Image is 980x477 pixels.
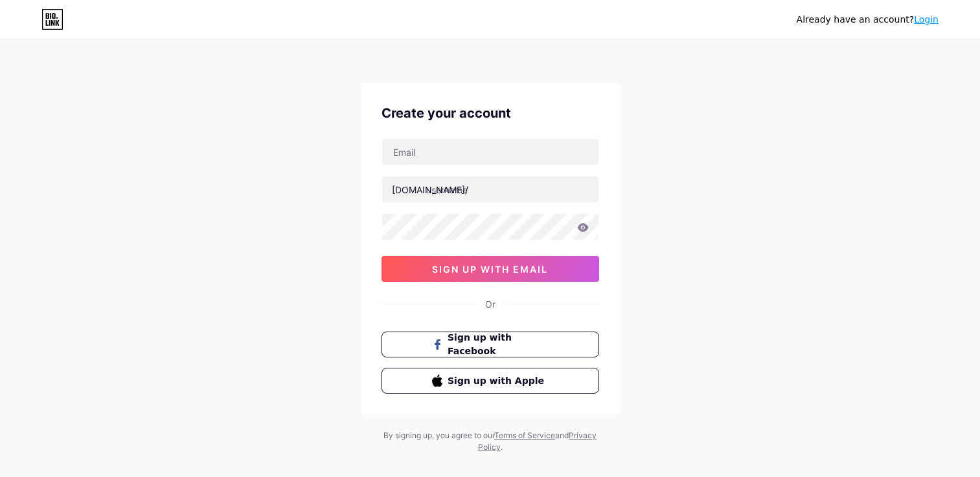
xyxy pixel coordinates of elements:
button: Sign up with Facebook [382,332,599,357]
span: Sign up with Facebook [448,331,548,358]
a: Login [914,14,939,25]
div: By signing up, you agree to our and . [380,430,600,453]
input: Email [382,139,598,165]
button: Sign up with Apple [382,368,599,394]
div: Create your account [382,103,599,123]
input: username [382,176,598,202]
div: Or [485,297,496,311]
button: sign up with email [382,256,599,282]
span: sign up with email [432,264,548,275]
span: Sign up with Apple [448,374,548,388]
div: Already have an account? [797,13,939,26]
div: [DOMAIN_NAME]/ [392,183,468,196]
a: Terms of Service [494,430,555,440]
